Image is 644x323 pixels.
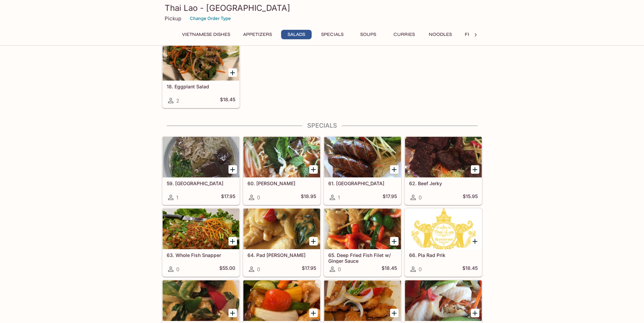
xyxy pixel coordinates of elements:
div: 66. Pla Rad Prik [405,209,482,249]
a: 18. Eggplant Salad2$18.45 [162,40,240,108]
button: Add 69. Pla Tao Jiew [390,309,399,317]
span: 0 [257,194,260,201]
div: 65. Deep Fried Fish Filet w/ Ginger Sauce [324,209,401,249]
h5: 61. [GEOGRAPHIC_DATA] [328,180,397,186]
span: 0 [419,266,422,273]
div: 70. Steamed Fish Filet w/ Soy Sauce [405,280,482,321]
p: Pickup [165,15,181,22]
div: 59. Kao Peak [163,137,239,177]
button: Add 18. Eggplant Salad [228,68,237,77]
h5: 18. Eggplant Salad [167,84,235,89]
button: Add 62. Beef Jerky [471,165,479,174]
span: 0 [257,266,260,273]
div: 67. Deep-Fried Fish Filet w/ Red Curry Sauce [163,280,239,321]
button: Add 66. Pla Rad Prik [471,237,479,245]
button: Change Order Type [187,13,234,24]
h5: $17.95 [383,193,397,201]
button: Curries [389,30,420,39]
h5: $18.95 [301,193,316,201]
button: Add 61. Sai Oua [390,165,399,174]
button: Add 67. Deep-Fried Fish Filet w/ Red Curry Sauce [228,309,237,317]
span: 0 [419,194,422,201]
button: Add 68. Deep-Fried Fish Filet w/ Sweet & Sour Sauce [309,309,318,317]
span: 1 [338,194,340,201]
div: 61. Sai Oua [324,137,401,177]
a: 62. Beef Jerky0$15.95 [405,136,482,205]
button: Soups [353,30,384,39]
a: 60. [PERSON_NAME]0$18.95 [243,136,320,205]
span: 1 [176,194,178,201]
h5: $18.45 [382,265,397,273]
div: 18. Eggplant Salad [163,40,239,81]
a: 66. Pla Rad Prik0$18.45 [405,208,482,277]
h5: 66. Pla Rad Prik [409,252,478,258]
h5: 62. Beef Jerky [409,180,478,186]
button: Noodles [425,30,456,39]
span: 0 [338,266,341,273]
button: Add 65. Deep Fried Fish Filet w/ Ginger Sauce [390,237,399,245]
button: Salads [281,30,312,39]
a: 63. Whole Fish Snapper0$55.00 [162,208,240,277]
h4: Specials [162,122,482,129]
a: 64. Pad [PERSON_NAME]0$17.95 [243,208,320,277]
button: Add 70. Steamed Fish Filet w/ Soy Sauce [471,309,479,317]
button: Appetizers [239,30,276,39]
h5: 59. [GEOGRAPHIC_DATA] [167,180,235,186]
button: Add 60. Kao Poon [309,165,318,174]
div: 63. Whole Fish Snapper [163,209,239,249]
h5: $17.95 [221,193,235,201]
div: 68. Deep-Fried Fish Filet w/ Sweet & Sour Sauce [243,280,320,321]
a: 61. [GEOGRAPHIC_DATA]1$17.95 [324,136,401,205]
div: 69. Pla Tao Jiew [324,280,401,321]
h5: $18.45 [220,96,235,105]
h5: 64. Pad [PERSON_NAME] [247,252,316,258]
h3: Thai Lao - [GEOGRAPHIC_DATA] [165,3,480,13]
button: Add 63. Whole Fish Snapper [228,237,237,245]
button: Add 59. Kao Peak [228,165,237,174]
span: 0 [176,266,179,273]
div: 64. Pad Chu-Chee [243,209,320,249]
a: 65. Deep Fried Fish Filet w/ Ginger Sauce0$18.45 [324,208,401,277]
h5: $17.95 [302,265,316,273]
h5: 65. Deep Fried Fish Filet w/ Ginger Sauce [328,252,397,263]
h5: 60. [PERSON_NAME] [247,180,316,186]
h5: $55.00 [219,265,235,273]
button: Specials [317,30,348,39]
button: Vietnamese Dishes [178,30,234,39]
div: 62. Beef Jerky [405,137,482,177]
h5: $15.95 [463,193,478,201]
button: Add 64. Pad Chu-Chee [309,237,318,245]
span: 2 [176,98,179,104]
a: 59. [GEOGRAPHIC_DATA]1$17.95 [162,136,240,205]
button: Fried Rice [461,30,495,39]
h5: 63. Whole Fish Snapper [167,252,235,258]
h5: $18.45 [462,265,478,273]
div: 60. Kao Poon [243,137,320,177]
